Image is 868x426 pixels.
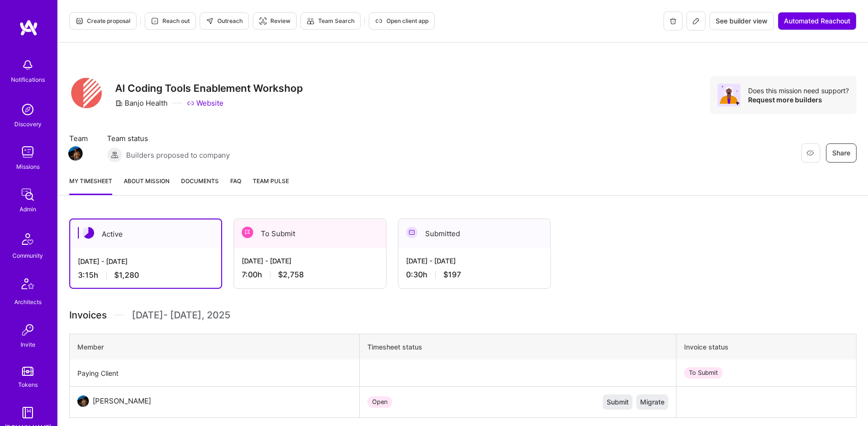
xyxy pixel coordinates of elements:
div: [PERSON_NAME] [93,395,151,407]
span: Team Search [307,17,354,25]
div: Invite [21,339,35,350]
div: [DATE] - [DATE] [78,256,214,266]
div: 3:15 h [78,270,214,280]
button: Review [253,12,297,30]
button: See builder view [709,12,774,30]
span: Team Pulse [253,177,289,185]
button: Outreach [200,12,249,30]
div: Admin [20,204,36,214]
span: Team status [107,133,230,143]
div: Architects [14,297,42,307]
img: Avatar [718,84,740,107]
div: [DATE] - [DATE] [406,256,543,266]
span: Documents [181,176,219,186]
span: Migrate [640,397,664,407]
img: logo [19,19,38,36]
i: icon CompanyGray [115,99,123,107]
img: tokens [22,367,33,376]
span: $2,758 [278,270,304,280]
img: Divider [115,308,124,322]
img: Invite [18,320,37,339]
div: To Submit [234,219,386,248]
img: Company Logo [71,76,102,110]
div: Submitted [398,219,550,248]
div: Request more builders [748,95,849,104]
span: Invoices [69,308,107,322]
a: Documents [181,176,219,195]
th: Timesheet status [359,334,676,360]
span: Builders proposed to company [126,150,230,160]
span: Team [69,133,88,143]
h3: AI Coding Tools Enablement Workshop [115,82,303,94]
span: $1,280 [114,270,139,280]
button: Open client app [369,12,435,30]
button: Reach out [145,12,196,30]
span: Submit [607,397,629,407]
img: Team Member Avatar [68,146,83,161]
span: See builder view [716,16,768,26]
img: Submitted [406,227,418,238]
img: Builders proposed to company [107,147,122,163]
span: Review [259,17,290,25]
i: icon Proposal [75,17,83,25]
button: Create proposal [69,12,137,30]
a: Website [187,98,224,108]
i: icon EyeClosed [806,149,814,157]
div: Community [12,251,43,261]
img: Architects [16,274,39,297]
a: FAQ [230,176,241,195]
img: guide book [18,403,37,422]
a: Team Member Avatar [69,145,82,162]
span: Open client app [375,17,429,25]
div: 0:30 h [406,270,543,280]
div: Discovery [14,119,42,129]
div: Active [70,219,221,249]
div: Open [367,396,392,408]
span: Outreach [206,17,243,25]
div: [DATE] - [DATE] [242,256,378,266]
div: 7:00 h [242,270,378,280]
a: Team Pulse [253,176,289,195]
i: icon Targeter [259,17,267,25]
span: Reach out [151,17,190,25]
img: Community [16,228,39,251]
button: Submit [603,394,632,410]
span: Automated Reachout [784,16,850,26]
a: About Mission [124,176,170,195]
img: teamwork [18,142,37,162]
a: My timesheet [69,176,112,195]
span: Share [832,148,850,158]
img: Active [83,227,94,239]
button: Share [826,143,857,163]
img: admin teamwork [18,185,37,204]
th: Invoice status [676,334,857,360]
div: To Submit [684,367,723,379]
img: To Submit [242,227,253,238]
img: bell [18,55,37,75]
div: Does this mission need support? [748,86,849,95]
img: User Avatar [77,395,89,407]
span: $197 [443,270,461,280]
div: Missions [16,162,40,172]
div: Notifications [11,75,45,85]
button: Migrate [636,394,668,410]
th: Member [70,334,360,360]
div: Tokens [18,380,38,390]
span: Create proposal [75,17,130,25]
span: [DATE] - [DATE] , 2025 [132,308,230,322]
img: discovery [18,100,37,119]
button: Team Search [300,12,361,30]
button: Automated Reachout [778,12,857,30]
td: Paying Client [70,360,360,387]
div: Banjo Health [115,98,168,108]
